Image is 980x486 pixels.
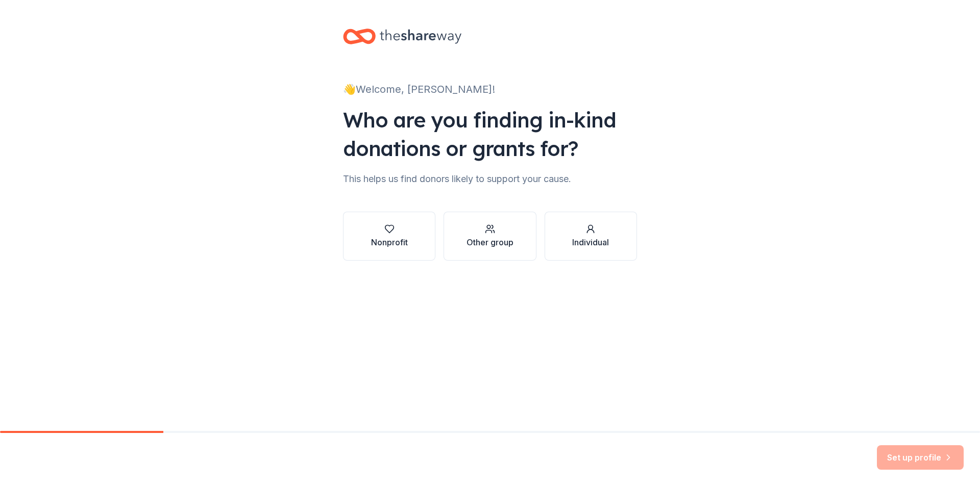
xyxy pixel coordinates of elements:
[343,106,637,163] div: Who are you finding in-kind donations or grants for?
[343,171,637,187] div: This helps us find donors likely to support your cause.
[572,236,609,248] div: Individual
[444,212,536,261] button: Other group
[343,81,637,97] div: 👋 Welcome, [PERSON_NAME]!
[467,236,513,248] div: Other group
[343,212,435,261] button: Nonprofit
[371,236,408,248] div: Nonprofit
[545,212,637,261] button: Individual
